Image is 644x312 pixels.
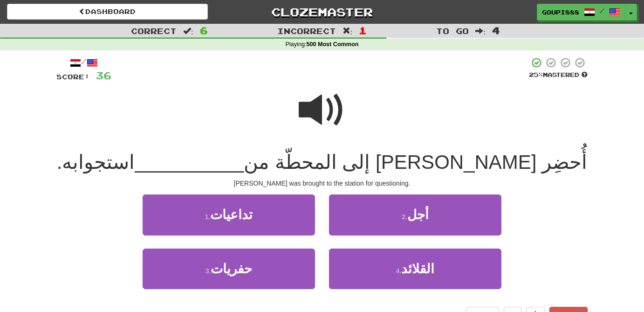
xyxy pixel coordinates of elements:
span: Incorrect [277,26,336,35]
a: goupi888 / [537,4,625,21]
button: 2.أجل [329,194,501,235]
span: : [183,27,193,35]
span: 4 [492,25,500,36]
span: أُحضِر [PERSON_NAME] إلى المحطّة من [244,151,587,173]
span: 36 [96,69,111,81]
span: : [475,27,486,35]
span: __________ [135,151,244,173]
small: 4 . [396,267,402,275]
button: 3.حفريات [143,249,315,289]
span: القلائد [401,262,434,276]
div: / [56,57,111,69]
span: / [600,7,604,14]
span: تداعيات [210,208,253,222]
div: [PERSON_NAME] was brought to the station for questioning. [56,179,588,188]
span: 1 [359,25,367,36]
small: 1 . [205,213,211,221]
span: Score: [56,73,90,81]
span: : [343,27,353,35]
span: To go [436,26,469,35]
span: Correct [131,26,177,35]
a: Dashboard [7,4,208,20]
button: 1.تداعيات [143,194,315,235]
a: Clozemaster [222,4,423,20]
span: حفريات [211,262,252,276]
span: استجوابه. [57,151,135,173]
span: 25 % [529,71,543,78]
small: 2 . [402,213,407,221]
span: goupi888 [542,8,579,16]
span: أجل [407,208,429,222]
strong: 500 Most Common [306,41,358,48]
small: 3 . [206,267,211,275]
span: 6 [200,25,208,36]
div: Mastered [529,71,588,79]
button: 4.القلائد [329,249,501,289]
